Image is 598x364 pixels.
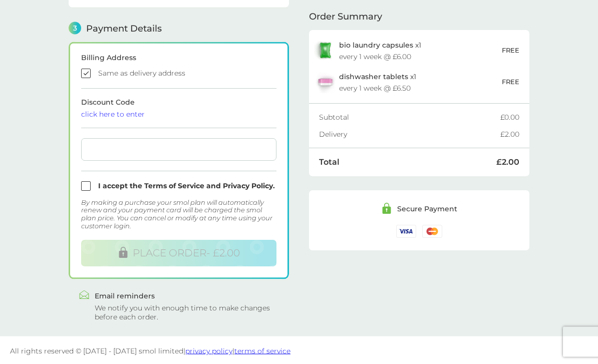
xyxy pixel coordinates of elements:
[234,346,290,355] a: terms of service
[319,131,500,138] div: Delivery
[339,72,408,81] span: dishwasher tablets
[95,292,279,299] div: Email reminders
[319,114,500,121] div: Subtotal
[339,85,411,92] div: every 1 week @ £6.50
[422,225,442,237] img: /assets/icons/cards/mastercard.svg
[339,73,416,81] p: x 1
[339,53,411,60] div: every 1 week @ £6.00
[86,24,162,33] span: Payment Details
[185,346,232,355] a: privacy policy
[69,22,81,35] span: 3
[339,41,421,49] p: x 1
[496,158,519,166] div: £2.00
[81,111,276,118] div: click here to enter
[95,303,279,321] div: We notify you with enough time to make changes before each order.
[396,225,416,237] img: /assets/icons/cards/visa.svg
[500,131,519,138] div: £2.00
[81,199,276,230] div: By making a purchase your smol plan will automatically renew and your payment card will be charge...
[397,205,457,212] div: Secure Payment
[309,12,382,21] span: Order Summary
[502,77,519,87] p: FREE
[500,114,519,121] div: £0.00
[81,240,276,267] button: PLACE ORDER- £2.00
[339,41,413,50] span: bio laundry capsules
[81,98,276,118] span: Discount Code
[319,158,496,166] div: Total
[502,45,519,56] p: FREE
[81,55,276,62] div: Billing Address
[85,146,272,154] iframe: Secure card payment input frame
[133,247,240,259] span: PLACE ORDER - £2.00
